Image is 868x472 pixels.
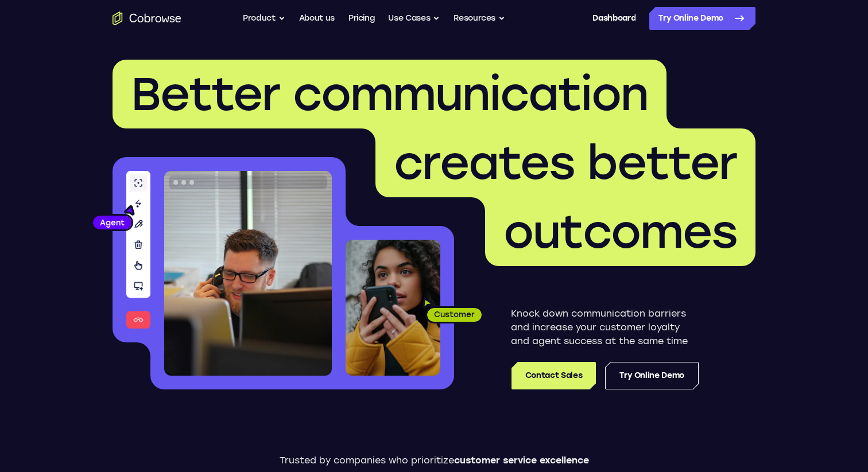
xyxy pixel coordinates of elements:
a: Dashboard [592,7,635,30]
a: Contact Sales [511,362,596,389]
span: creates better [394,135,737,190]
span: outcomes [503,204,737,259]
a: About us [299,7,335,30]
a: Go to the home page [113,11,181,25]
span: customer service excellence [454,455,589,466]
a: Try Online Demo [649,7,755,30]
img: A customer holding their phone [346,240,440,376]
img: A customer support agent talking on the phone [164,171,332,376]
button: Resources [454,7,505,30]
span: Better communication [131,67,648,122]
a: Pricing [348,7,375,30]
button: Product [243,7,285,30]
p: Knock down communication barriers and increase your customer loyalty and agent success at the sam... [511,307,699,348]
a: Try Online Demo [605,362,699,389]
button: Use Cases [388,7,440,30]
